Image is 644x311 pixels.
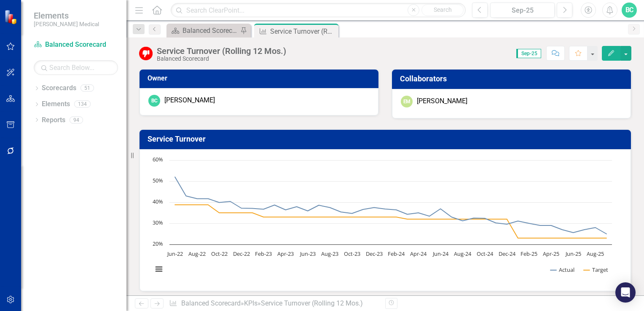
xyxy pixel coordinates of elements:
button: BC [622,3,637,18]
div: » » [169,299,379,308]
button: Show Actual [550,266,574,273]
text: Aug-23 [321,250,338,257]
button: Sep-25 [490,3,555,18]
div: [PERSON_NAME] [417,97,467,106]
div: Chart. Highcharts interactive chart. [148,156,622,282]
h3: Owner [148,75,373,82]
div: 51 [80,85,94,92]
text: 40% [153,198,163,205]
text: Aug-25 [587,250,604,257]
text: Apr-23 [277,250,294,257]
a: Balanced Scorecard [181,299,241,307]
input: Search ClearPoint... [171,3,466,18]
text: Oct-24 [477,250,494,257]
a: Balanced Scorecard Welcome Page [169,25,238,36]
span: Elements [34,11,99,21]
text: 20% [153,240,163,247]
svg: Interactive chart [148,156,616,282]
div: 94 [70,116,83,123]
button: Search [421,4,464,16]
div: BC [148,95,160,107]
button: View chart menu, Chart [153,263,165,275]
a: Reports [42,115,65,125]
text: Aug-22 [188,250,206,257]
div: Service Turnover (Rolling 12 Mos.) [261,299,363,307]
text: Apr-24 [410,250,427,257]
text: Dec-22 [233,250,250,257]
text: Jun-25 [565,250,581,257]
div: Open Intercom Messenger [615,282,636,303]
span: Search [434,6,452,13]
text: 60% [153,155,163,163]
text: Dec-23 [366,250,383,257]
a: KPIs [244,299,258,307]
text: 30% [153,219,163,226]
a: Scorecards [42,83,76,93]
div: [PERSON_NAME] [164,96,215,105]
button: Show Target [584,266,608,273]
img: ClearPoint Strategy [4,10,19,24]
text: Oct-22 [211,250,228,257]
div: 134 [74,101,91,108]
div: Service Turnover (Rolling 12 Mos.) [157,46,286,56]
text: Apr-25 [543,250,559,257]
text: Feb-25 [521,250,537,257]
a: Elements [42,99,70,109]
text: Oct-23 [344,250,360,257]
div: Sep-25 [493,5,552,16]
small: [PERSON_NAME] Medical [34,21,99,27]
div: Balanced Scorecard [157,56,286,62]
text: 50% [153,177,163,184]
img: Below Target [139,47,153,60]
input: Search Below... [34,60,118,75]
text: Jun-22 [166,250,183,257]
div: Service Turnover (Rolling 12 Mos.) [270,26,336,37]
text: Jun-24 [432,250,449,257]
text: Feb-23 [255,250,272,257]
text: Feb-24 [388,250,405,257]
div: Balanced Scorecard Welcome Page [182,25,238,36]
text: Dec-24 [499,250,516,257]
text: Jun-23 [299,250,316,257]
div: EM [401,96,413,107]
h3: Collaborators [400,75,626,83]
a: Balanced Scorecard [34,40,118,50]
text: Aug-24 [454,250,472,257]
h3: Service Turnover [148,135,626,143]
span: Sep-25 [516,49,541,58]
